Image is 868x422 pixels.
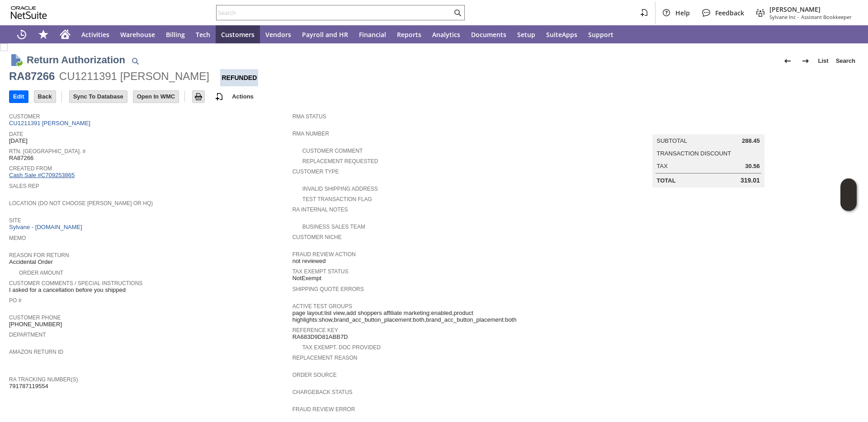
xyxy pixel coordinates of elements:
[546,30,577,39] span: SuiteApps
[76,25,115,43] a: Activities
[583,25,619,43] a: Support
[588,30,613,39] span: Support
[302,224,365,230] a: Business Sales Team
[292,206,348,213] a: RA Internal Notes
[292,327,338,333] a: Reference Key
[292,372,337,378] a: Order Source
[9,91,28,103] input: Edit
[260,25,297,43] a: Vendors
[27,52,125,67] h1: Return Authorization
[512,25,541,43] a: Setup
[840,195,857,211] span: Oracle Guided Learning Widget. To move around, please hold and drag
[217,7,452,18] input: Search
[9,172,75,178] a: Cash Sale #C709253865
[9,120,93,127] a: CU1211391 [PERSON_NAME]
[742,137,760,145] span: 288.45
[9,314,61,321] a: Customer Phone
[292,234,342,240] a: Customer Niche
[741,177,760,184] span: 319.01
[292,251,356,258] a: Fraud Review Action
[302,344,381,351] a: Tax Exempt. Doc Provided
[193,91,204,103] input: Print
[292,169,339,175] a: Customer Type
[59,69,209,84] div: CU1211391 [PERSON_NAME]
[297,25,354,43] a: Payroll and HR
[9,183,39,189] a: Sales Rep
[216,25,260,43] a: Customers
[220,69,258,86] div: Refunded
[221,30,255,39] span: Customers
[70,91,127,103] input: Sync To Database
[9,200,153,206] a: Location (Do Not Choose [PERSON_NAME] or HQ)
[9,286,126,294] span: I asked for a cancellation before you shipped
[292,355,358,361] a: Replacement reason
[302,30,348,39] span: Payroll and HR
[354,25,392,43] a: Financial
[130,56,141,66] img: Quick Find
[675,9,690,17] span: Help
[228,93,257,100] a: Actions
[9,332,46,338] a: Department
[797,14,799,20] span: -
[471,30,506,39] span: Documents
[9,137,28,145] span: [DATE]
[815,54,832,68] a: List
[9,258,53,266] span: Accidental Order
[292,309,571,324] span: page layout:list view,add shoppers affiliate marketing:enabled,product highlights:show,brand_acc_...
[33,25,54,43] div: Shortcuts
[9,297,21,304] a: PO #
[9,165,52,172] a: Created From
[60,29,71,40] svg: Home
[214,91,225,102] img: add-record.svg
[292,286,364,292] a: Shipping Quote Errors
[427,25,466,43] a: Analytics
[9,321,62,328] span: [PHONE_NUMBER]
[292,268,349,275] a: Tax Exempt Status
[133,91,179,103] input: Open In WMC
[19,270,63,276] a: Order Amount
[397,30,421,39] span: Reports
[292,258,326,265] span: not reviewed
[840,178,857,211] iframe: Click here to launch Oracle Guided Learning Help Panel
[9,376,78,383] a: RA Tracking Number(s)
[657,150,731,157] a: Transaction Discount
[432,30,460,39] span: Analytics
[302,158,378,164] a: Replacement Requested
[9,252,69,258] a: Reason For Return
[652,120,764,134] caption: Summary
[801,14,852,20] span: Assistant Bookkeeper
[38,29,49,40] svg: Shortcuts
[9,349,63,355] a: Amazon Return ID
[9,217,21,224] a: Site
[190,25,216,43] a: Tech
[34,91,56,103] input: Back
[769,14,796,20] span: Sylvane Inc
[517,30,535,39] span: Setup
[81,30,109,39] span: Activities
[9,383,48,390] span: 791787119554
[657,163,668,169] a: Tax
[9,235,26,241] a: Memo
[166,30,185,39] span: Billing
[11,25,33,43] a: Recent Records
[715,9,744,17] span: Feedback
[292,131,329,137] a: RMA Number
[769,5,852,14] span: [PERSON_NAME]
[657,137,687,144] a: Subtotal
[657,177,676,184] a: Total
[292,389,353,395] a: Chargeback Status
[466,25,512,43] a: Documents
[9,224,85,230] a: Sylvane - [DOMAIN_NAME]
[832,54,859,68] a: Search
[11,6,47,19] svg: logo
[302,148,363,154] a: Customer Comment
[160,25,190,43] a: Billing
[9,280,142,286] a: Customer Comments / Special Instructions
[541,25,583,43] a: SuiteApps
[292,113,326,120] a: RMA Status
[54,25,76,43] a: Home
[292,333,348,341] span: RA683D9D81ABB7D
[9,148,85,155] a: Rtn. [GEOGRAPHIC_DATA]. #
[292,275,321,282] span: NotExempt
[452,7,463,18] svg: Search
